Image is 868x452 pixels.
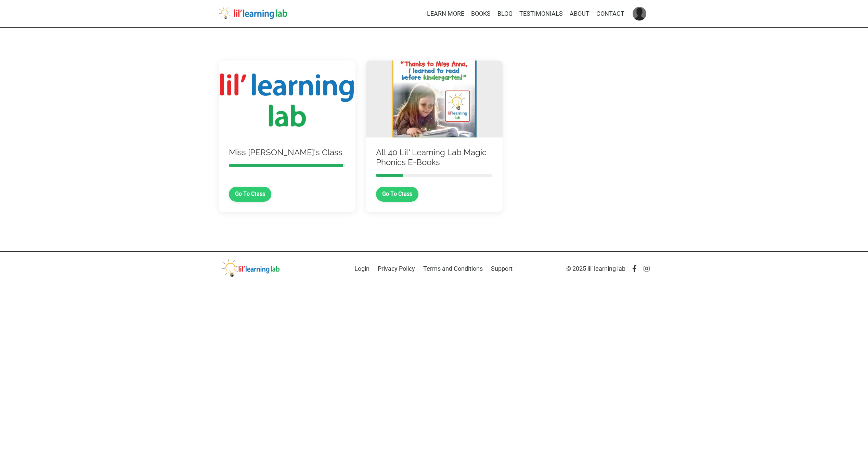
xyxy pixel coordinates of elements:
a: Privacy Policy [378,265,415,272]
a: Go To Class [376,187,419,202]
img: MvQOlt8yShOUuPFVolEP_file.jpg [366,61,503,137]
img: 4PhO0kh5RXGZUtBlzLiX_product-thumbnail_1280x720.png [219,61,355,137]
a: Miss [PERSON_NAME]'s Class [229,148,345,158]
a: All 40 Lil' Learning Lab Magic Phonics E-Books [376,148,492,168]
a: Terms and Conditions [423,265,483,272]
a: CONTACT [596,9,624,19]
a: BLOG [497,9,513,19]
span: © 2025 lil' learning lab [566,265,625,272]
a: ABOUT [570,9,590,19]
a: BOOKS [471,9,491,19]
a: TESTIMONIALS [519,9,563,19]
img: User Avatar [633,7,646,21]
img: lil' learning lab [219,259,301,277]
a: Go To Class [229,187,272,202]
a: Login [354,265,370,272]
a: LEARN MORE [427,9,464,19]
a: Support [491,265,513,272]
img: lil' learning lab [219,7,287,19]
